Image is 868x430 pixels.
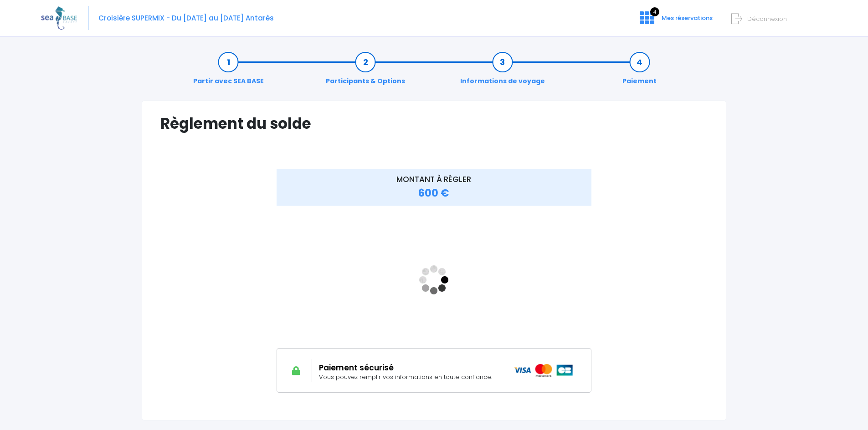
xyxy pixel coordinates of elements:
[319,373,492,381] span: Vous pouvez remplir vos informations en toute confiance.
[160,115,708,132] h1: Règlement du solde
[277,212,591,348] iframe: <!-- //required -->
[514,364,574,377] img: icons_paiement_securise@2x.png
[650,7,659,16] span: 4
[418,186,449,200] span: 600 €
[98,13,274,23] span: Croisière SUPERMIX - Du [DATE] au [DATE] Antarès
[747,15,787,23] span: Déconnexion
[319,363,500,372] h2: Paiement sécurisé
[189,57,268,86] a: Partir avec SEA BASE
[321,57,410,86] a: Participants & Options
[662,14,713,22] span: Mes réservations
[456,57,550,86] a: Informations de voyage
[618,57,661,86] a: Paiement
[396,174,471,185] span: MONTANT À RÉGLER
[632,17,718,25] a: 4 Mes réservations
